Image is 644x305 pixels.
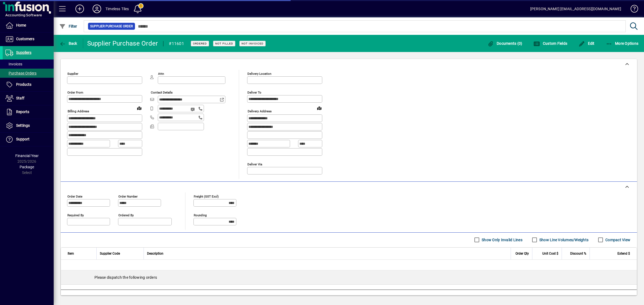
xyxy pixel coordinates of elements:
[3,78,54,91] a: Products
[16,123,30,128] span: Settings
[538,237,588,243] label: Show Line Volumes/Weights
[71,4,88,14] button: Add
[605,39,640,48] button: More Options
[105,5,129,13] div: Timeless Tiles
[54,39,83,48] app-page-header-button: Back
[135,104,144,112] a: View on map
[187,103,200,116] button: Send SMS
[315,104,324,112] a: View on map
[530,5,621,13] div: [PERSON_NAME] [EMAIL_ADDRESS][DOMAIN_NAME]
[486,39,524,48] button: Documents (0)
[3,92,54,105] a: Staff
[16,23,26,27] span: Home
[5,62,22,66] span: Invoices
[61,270,637,284] div: Please dispatch the following orders
[3,105,54,119] a: Reports
[58,39,79,48] button: Back
[247,162,262,166] mat-label: Deliver via
[20,165,34,169] span: Package
[100,251,120,256] span: Supplier Code
[194,194,219,198] mat-label: Freight (GST excl)
[58,21,79,31] button: Filter
[533,41,567,46] span: Custom Fields
[16,37,34,41] span: Customers
[542,251,558,256] span: Unit Cost $
[627,1,637,18] a: Knowledge Base
[604,237,630,243] label: Compact View
[67,72,78,76] mat-label: Supplier
[606,41,639,46] span: More Options
[16,137,30,141] span: Support
[3,19,54,32] a: Home
[16,110,29,114] span: Reports
[3,69,54,78] a: Purchase Orders
[118,194,138,198] mat-label: Order number
[488,41,522,46] span: Documents (0)
[3,133,54,146] a: Support
[241,42,264,45] span: Not Invoiced
[16,50,31,55] span: Suppliers
[68,251,74,256] span: Item
[515,251,529,256] span: Order Qty
[194,213,207,217] mat-label: Rounding
[247,91,261,94] mat-label: Deliver To
[16,96,24,100] span: Staff
[67,91,83,94] mat-label: Order from
[247,72,271,76] mat-label: Delivery Location
[15,154,39,158] span: Financial Year
[617,251,630,256] span: Extend $
[3,59,54,69] a: Invoices
[59,24,77,28] span: Filter
[90,24,133,29] span: Supplier Purchase Order
[3,32,54,46] a: Customers
[481,237,522,243] label: Show Only Invalid Lines
[532,39,569,48] button: Custom Fields
[193,42,207,45] span: Ordered
[147,251,163,256] span: Description
[88,4,105,14] button: Profile
[59,41,77,46] span: Back
[87,39,158,48] div: Supplier Purchase Order
[570,251,586,256] span: Discount %
[3,119,54,132] a: Settings
[577,39,596,48] button: Edit
[118,213,134,217] mat-label: Ordered by
[67,213,84,217] mat-label: Required by
[215,42,233,45] span: Not Filled
[16,82,31,87] span: Products
[5,71,36,75] span: Purchase Orders
[158,72,164,76] mat-label: Attn
[579,41,595,46] span: Edit
[169,39,184,48] div: #11601
[67,194,82,198] mat-label: Order date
